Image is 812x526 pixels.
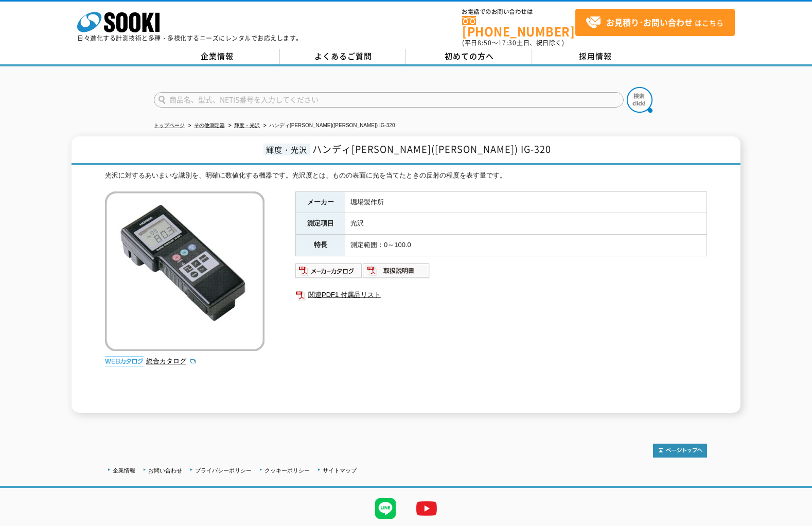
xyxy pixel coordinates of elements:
span: 輝度・光沢 [263,144,310,155]
a: お見積り･お問い合わせはこちら [575,9,735,36]
li: ハンディ[PERSON_NAME]([PERSON_NAME]) IG-320 [261,120,395,131]
span: (平日 ～ 土日、祝日除く) [462,38,564,47]
a: サイトマップ [323,467,357,474]
span: 8:50 [478,38,492,47]
a: 初めての方へ [406,49,532,64]
a: 企業情報 [113,467,135,474]
span: お電話でのお問い合わせは [462,9,575,15]
img: webカタログ [105,356,144,366]
a: トップページ [154,122,185,128]
a: 関連PDF1 付属品リスト [295,288,707,302]
a: プライバシーポリシー [195,467,252,474]
img: 取扱説明書 [363,262,430,279]
a: [PHONE_NUMBER] [462,16,575,37]
img: メーカーカタログ [295,262,363,279]
span: はこちら [586,15,723,30]
input: 商品名、型式、NETIS番号を入力してください [154,92,624,108]
th: 測定項目 [296,213,345,235]
strong: お見積り･お問い合わせ [606,16,693,28]
span: 初めての方へ [445,50,494,62]
p: 日々進化する計測技術と多種・多様化するニーズにレンタルでお応えします。 [77,35,303,41]
a: 採用情報 [532,49,658,64]
img: btn_search.png [627,87,652,113]
a: その他測定器 [194,122,225,128]
th: 特長 [296,235,345,256]
span: 17:30 [498,38,517,47]
th: メーカー [296,191,345,213]
span: ハンディ[PERSON_NAME]([PERSON_NAME]) IG-320 [312,142,551,156]
a: 取扱説明書 [363,269,430,277]
a: 企業情報 [154,49,280,64]
div: 光沢に対するあいまいな識別を、明確に数値化する機器です。光沢度とは、ものの表面に光を当てたときの反射の程度を表す量です。 [105,170,707,181]
img: トップページへ [653,444,707,458]
img: ハンディ光沢計(グロスチェッカ) IG-320 [105,191,264,351]
a: クッキーポリシー [264,467,310,474]
td: 堀場製作所 [345,191,707,213]
td: 測定範囲：0～100.0 [345,235,707,256]
a: メーカーカタログ [295,269,363,277]
a: よくあるご質問 [280,49,406,64]
td: 光沢 [345,213,707,235]
a: 総合カタログ [146,357,197,365]
a: 輝度・光沢 [234,122,260,128]
a: お問い合わせ [148,467,182,474]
